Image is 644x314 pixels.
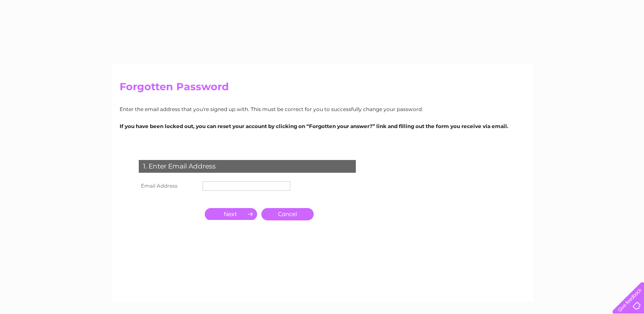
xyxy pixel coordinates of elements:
a: Cancel [261,208,314,220]
p: If you have been locked out, you can reset your account by clicking on “Forgotten your answer?” l... [120,122,525,130]
th: Email Address [137,179,200,193]
div: 1. Enter Email Address [139,160,356,173]
p: Enter the email address that you're signed up with. This must be correct for you to successfully ... [120,105,525,113]
h2: Forgotten Password [120,81,525,97]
